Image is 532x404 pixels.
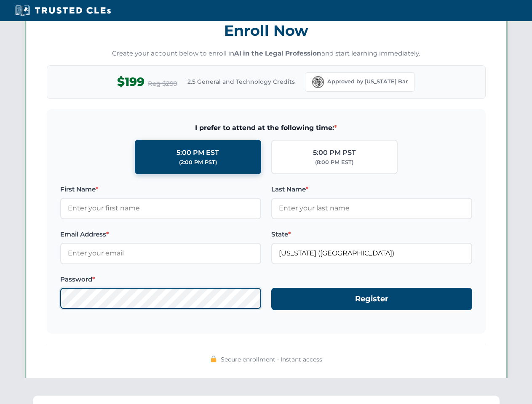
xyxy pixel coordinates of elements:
[271,243,472,264] input: Florida (FL)
[47,17,486,44] h3: Enroll Now
[271,184,472,194] label: Last Name
[117,72,144,91] span: $199
[271,198,472,219] input: Enter your last name
[271,229,472,239] label: State
[315,158,353,167] div: (8:00 PM EST)
[234,49,321,57] strong: AI in the Legal Profession
[60,229,261,239] label: Email Address
[13,4,113,17] img: Trusted CLEs
[210,356,217,362] img: 🔒
[312,76,324,88] img: Florida Bar
[60,243,261,264] input: Enter your email
[148,79,177,89] span: Reg $299
[179,158,217,167] div: (2:00 PM PST)
[176,147,219,158] div: 5:00 PM EST
[60,184,261,194] label: First Name
[313,147,356,158] div: 5:00 PM PST
[271,288,472,310] button: Register
[221,355,322,364] span: Secure enrollment • Instant access
[47,49,486,58] p: Create your account below to enroll in and start learning immediately.
[60,122,472,133] span: I prefer to attend at the following time:
[60,274,261,284] label: Password
[327,77,408,86] span: Approved by [US_STATE] Bar
[60,198,261,219] input: Enter your first name
[187,77,295,86] span: 2.5 General and Technology Credits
